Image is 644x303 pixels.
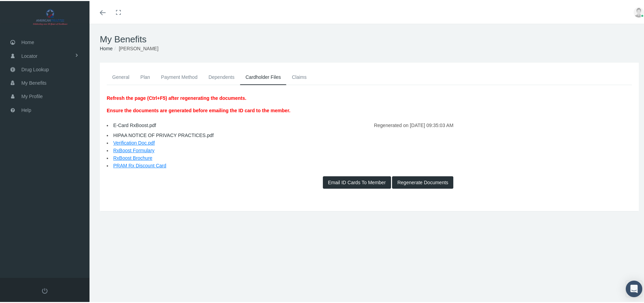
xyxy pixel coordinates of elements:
span: Drug Lookup [21,62,49,75]
a: RxBoost Brochure [113,154,152,160]
a: Dependents [203,69,240,84]
img: AMERICAN TRUSTEE [9,8,92,25]
span: My Profile [21,89,43,102]
a: Verification Doc.pdf [113,139,155,145]
button: Email ID Cards To Member [323,175,391,188]
p: Ensure the documents are generated before emailing the ID card to the member. [107,106,291,113]
a: Cardholder Files [240,69,286,84]
a: Claims [286,69,312,84]
h1: My Benefits [100,33,639,44]
img: user-placeholder.jpg [634,6,644,17]
span: My Benefits [21,75,46,88]
div: Regenerated on [DATE] 09:35:03 AM [280,118,459,128]
p: Refresh the page (Ctrl+F5) after regenerating the documents. [107,93,291,101]
div: Open Intercom Messenger [626,280,642,296]
span: [PERSON_NAME] [119,45,158,50]
span: Locator [21,49,38,62]
a: E-Card RxBoost.pdf [113,122,156,127]
button: Regenerate Documents [392,175,453,188]
span: Help [21,103,31,116]
a: Payment Method [156,69,203,84]
a: General [107,69,135,84]
span: Home [21,35,34,48]
a: PRAM Rx Discount Card [113,162,166,167]
a: RxBoost Formulary [113,147,155,152]
a: Home [100,45,113,50]
a: HIPAA NOTICE OF PRIVACY PRACTICES.pdf [113,132,214,137]
a: Plan [135,69,156,84]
